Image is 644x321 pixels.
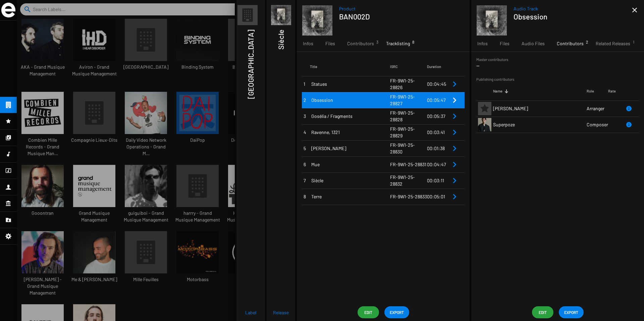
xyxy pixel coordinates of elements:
[478,118,491,131] img: superpoze.jpg
[304,129,306,135] span: 4
[304,145,306,151] span: 5
[363,306,374,318] span: Edit
[427,63,450,70] div: Duration
[390,126,415,138] span: FR-9W1-25-28829
[450,193,459,201] mat-icon: Remove Reference
[390,162,426,167] span: FR-9W1-25-28831
[390,63,427,70] div: ISRC
[450,144,459,152] mat-icon: Remove Reference
[311,113,390,120] span: Gosélia / Fragments
[311,177,390,184] span: Siècle
[1,3,15,17] img: grand-sigle.svg
[587,122,608,127] span: Composer
[477,5,507,36] img: sps-coverdigi-v01-5.jpg
[514,5,632,12] span: Audio Track
[537,306,548,318] span: Edit
[559,306,584,318] button: EXPORT
[493,122,515,127] span: Superpoze
[500,40,509,47] span: Files
[450,177,459,185] mat-icon: Remove Reference
[427,129,445,135] span: 00:03:41
[427,97,446,103] span: 00:05:47
[390,63,398,70] div: ISRC
[390,94,415,106] span: FR-9W1-25-28827
[390,194,427,199] span: FR-9W1-25-28833
[557,40,584,47] span: Contributors
[427,63,441,70] div: Duration
[587,88,594,94] div: Role
[427,145,445,151] span: 00:01:38
[390,306,404,318] span: EXPORT
[493,88,587,94] div: Name
[587,88,608,94] div: Role
[427,81,446,87] span: 00:04:45
[564,306,578,318] span: EXPORT
[427,113,445,119] span: 00:05:37
[631,6,639,14] mat-icon: close
[596,40,630,47] span: Related Releases
[514,12,627,21] h1: Obsession
[476,62,639,72] p: --
[493,88,502,94] div: Name
[427,162,446,167] span: 00:04:47
[476,57,639,62] small: Master contributors
[477,40,488,47] span: Infos
[587,106,604,111] span: Arranger
[450,96,459,104] mat-icon: Remove Reference
[358,306,379,318] button: Edit
[427,194,445,199] span: 00:05:01
[303,40,313,47] span: Infos
[450,128,459,136] mat-icon: Remove Reference
[386,40,410,47] span: Tracklisting
[339,12,452,21] h1: BAN002D
[608,88,622,94] div: Rate
[271,5,291,25] img: sps-coverdigi-v01-5.jpg
[304,81,305,87] span: 1
[390,78,415,90] span: FR-9W1-25-28826
[311,161,390,168] span: Mue
[246,29,255,99] h1: [GEOGRAPHIC_DATA]
[276,29,285,50] h1: Siècle
[311,129,390,136] span: Ravenne, 1321
[302,5,332,36] img: sps-coverdigi-v01-5.jpg
[311,193,390,200] span: Terre
[522,40,545,47] span: Audio Files
[476,77,639,82] small: Publishing contributors
[304,113,306,119] span: 3
[310,63,390,70] div: Title
[493,106,528,111] span: [PERSON_NAME]
[608,88,616,94] div: Rate
[304,162,306,167] span: 6
[390,174,415,187] span: FR-9W1-25-28832
[450,80,459,88] mat-icon: Remove Reference
[245,309,256,316] span: Label
[304,194,306,199] span: 8
[304,178,306,183] span: 7
[390,110,415,122] span: FR-9W1-25-28828
[427,178,444,183] span: 00:03:11
[311,145,390,152] span: [PERSON_NAME]
[273,309,289,316] span: Release
[311,81,390,87] span: Statues
[311,97,390,104] span: Obsession
[450,160,459,169] mat-icon: Remove Reference
[339,5,458,12] span: Product
[450,112,459,120] mat-icon: Remove Reference
[532,306,553,318] button: Edit
[310,63,317,70] div: Title
[347,40,374,47] span: Contributors
[325,40,335,47] span: Files
[390,142,415,154] span: FR-9W1-25-28830
[384,306,409,318] button: EXPORT
[304,97,306,103] span: 2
